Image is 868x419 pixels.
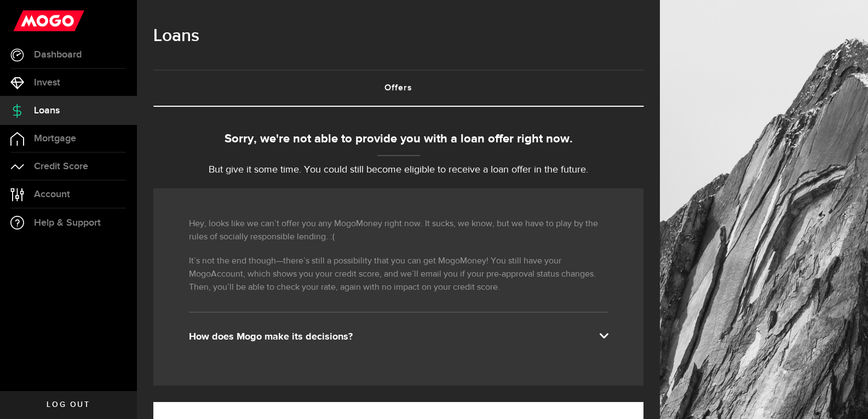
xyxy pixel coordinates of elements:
[34,218,101,228] span: Help & Support
[153,163,643,177] p: But give it some time. You could still become eligible to receive a loan offer in the future.
[34,78,60,88] span: Invest
[34,50,82,60] span: Dashboard
[34,106,60,116] span: Loans
[189,217,608,244] p: Hey, looks like we can’t offer you any MogoMoney right now. It sucks, we know, but we have to pla...
[153,70,643,107] ul: Tabs Navigation
[153,22,643,50] h1: Loans
[34,134,76,144] span: Mortgage
[34,190,70,199] span: Account
[34,162,88,171] span: Credit Score
[189,255,608,294] p: It’s not the end though—there’s still a possibility that you can get MogoMoney! You still have yo...
[153,130,643,148] div: Sorry, we're not able to provide you with a loan offer right now.
[189,330,608,343] div: How does Mogo make its decisions?
[153,71,643,106] a: Offers
[822,373,868,419] iframe: LiveChat chat widget
[47,401,90,409] span: Log out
